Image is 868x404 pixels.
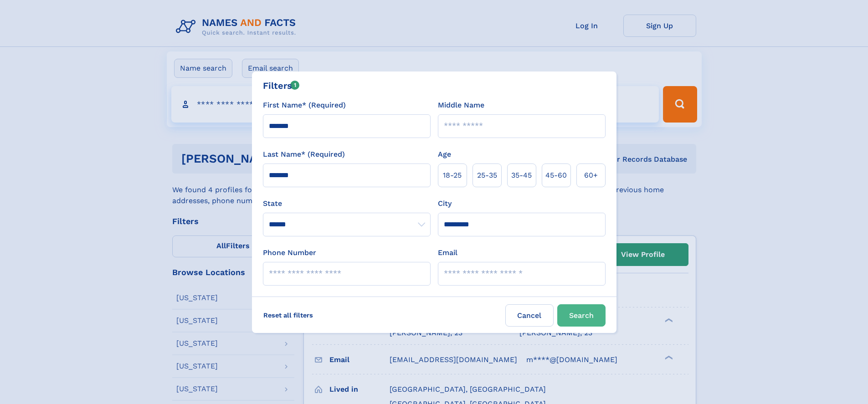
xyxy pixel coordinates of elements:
[263,79,300,92] div: Filters
[438,247,457,258] label: Email
[263,100,346,111] label: First Name* (Required)
[257,304,319,326] label: Reset all filters
[263,198,431,209] label: State
[511,170,532,181] span: 35‑45
[438,100,484,111] label: Middle Name
[438,198,452,209] label: City
[263,149,345,160] label: Last Name* (Required)
[263,247,316,258] label: Phone Number
[557,304,606,327] button: Search
[584,170,598,181] span: 60+
[545,170,567,181] span: 45‑60
[438,149,451,160] label: Age
[477,170,497,181] span: 25‑35
[443,170,462,181] span: 18‑25
[505,304,554,327] label: Cancel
